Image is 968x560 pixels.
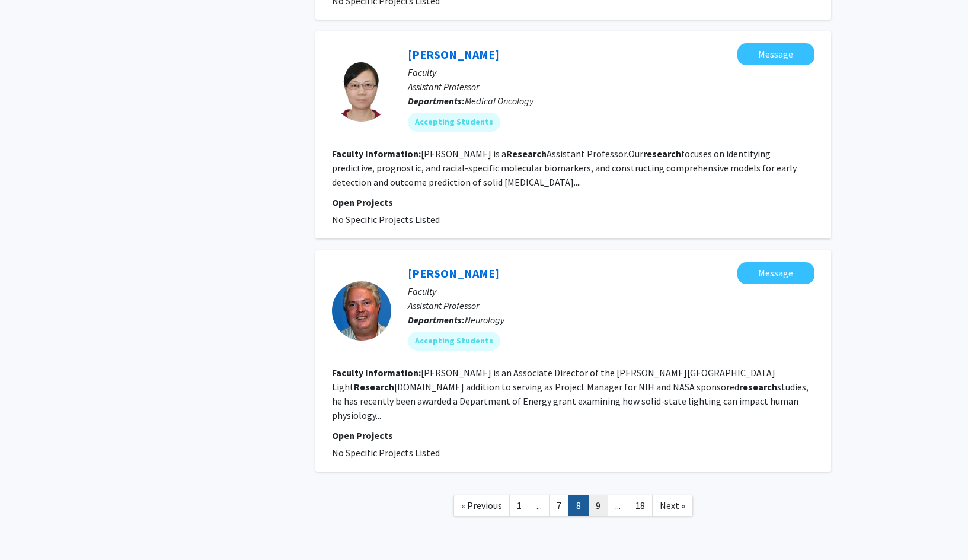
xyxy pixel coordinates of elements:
b: Research [506,148,547,160]
b: research [643,148,681,160]
span: ... [536,499,542,511]
a: Previous [453,495,510,516]
span: No Specific Projects Listed [332,214,440,225]
p: Assistant Professor [408,298,814,313]
nav: Page navigation [315,483,831,532]
b: research [739,381,777,393]
a: [PERSON_NAME] [408,47,499,62]
a: [PERSON_NAME] [408,266,499,281]
span: Next » [660,499,685,511]
b: Research [354,381,394,393]
span: Neurology [465,314,504,326]
button: Message John Hanifin [737,262,814,284]
mat-chip: Accepting Students [408,332,500,351]
fg-read-more: [PERSON_NAME] is a Assistant Professor.Our focuses on identifying predictive, prognostic, and rac... [332,148,797,188]
b: Faculty Information: [332,148,421,160]
b: Departments: [408,95,465,107]
a: 9 [588,495,608,516]
span: « Previous [461,499,502,511]
button: Message Chun Wang [737,43,814,65]
p: Faculty [408,65,814,79]
mat-chip: Accepting Students [408,113,500,132]
fg-read-more: [PERSON_NAME] is an Associate Director of the [PERSON_NAME][GEOGRAPHIC_DATA] Light [DOMAIN_NAME] ... [332,367,809,421]
a: Next [652,495,693,516]
span: ... [615,499,621,511]
b: Departments: [408,314,465,326]
span: Medical Oncology [465,95,533,107]
a: 8 [568,495,589,516]
a: 7 [549,495,569,516]
p: Faculty [408,284,814,298]
p: Open Projects [332,195,814,209]
a: 18 [628,495,653,516]
p: Open Projects [332,428,814,443]
a: 1 [509,495,529,516]
b: Faculty Information: [332,367,421,378]
p: Assistant Professor [408,79,814,94]
iframe: Chat [9,507,50,551]
span: No Specific Projects Listed [332,447,440,459]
